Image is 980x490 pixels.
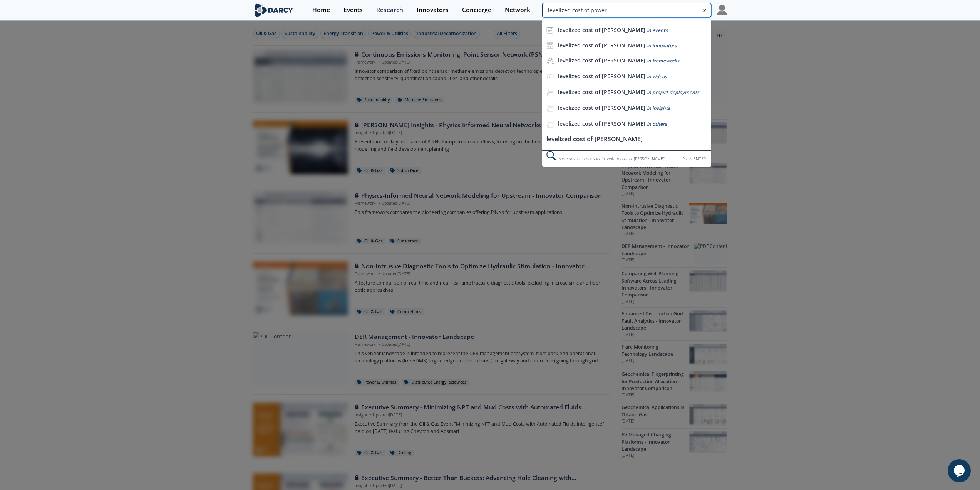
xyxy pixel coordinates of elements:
span: in insights [647,105,670,111]
b: levelized cost of [PERSON_NAME] [558,120,645,127]
img: Profile [717,5,727,15]
img: logo-wide.svg [253,3,295,17]
div: Home [312,7,330,13]
input: Advanced Search [542,3,711,17]
div: Innovators [417,7,449,13]
div: Press ENTER [682,155,706,163]
b: levelized cost of [PERSON_NAME] [558,88,645,96]
li: levelized cost of [PERSON_NAME] [542,132,711,146]
span: in project deployments [647,89,699,96]
span: in frameworks [647,57,679,64]
div: Research [376,7,403,13]
b: levelized cost of [PERSON_NAME] [558,57,645,64]
span: in others [647,121,667,127]
b: levelized cost of [PERSON_NAME] [558,104,645,111]
div: Concierge [462,7,491,13]
b: levelized cost of [PERSON_NAME] [558,26,645,34]
div: More search results for " levelized cost of [PERSON_NAME] " [542,150,711,167]
div: Events [343,7,363,13]
div: Network [505,7,530,13]
span: in videos [647,73,667,80]
span: in events [647,27,668,34]
img: icon [546,27,553,34]
iframe: chat widget [948,459,972,482]
span: in innovators [647,42,677,49]
b: levelized cost of [PERSON_NAME] [558,42,645,49]
b: levelized cost of [PERSON_NAME] [558,72,645,80]
img: icon [546,42,553,49]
